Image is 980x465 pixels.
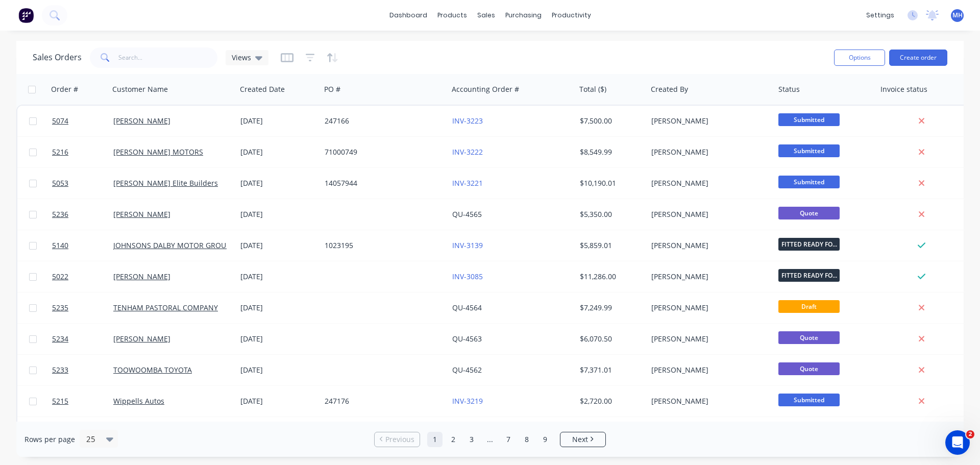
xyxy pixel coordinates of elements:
div: Status [778,84,800,94]
a: [PERSON_NAME] [113,209,170,219]
a: 5234 [52,324,113,354]
a: QU-4564 [452,303,482,312]
a: INV-3139 [452,240,483,250]
a: [PERSON_NAME] [113,116,170,126]
div: Customer Name [112,84,168,94]
a: 5233 [52,355,113,385]
a: TOOWOOMBA TOYOTA [113,365,192,375]
span: MH [952,11,963,20]
span: Views [232,52,251,63]
div: Accounting Order # [452,84,519,94]
span: 2 [966,430,974,438]
a: Page 3 [464,432,479,447]
div: $7,249.99 [580,303,640,313]
a: Jump forward [482,432,498,447]
div: 14057944 [325,178,438,188]
div: settings [861,8,899,23]
div: 71000749 [325,147,438,157]
span: Next [572,434,588,445]
div: products [432,8,472,23]
div: $11,286.00 [580,272,640,282]
a: 5228 [52,417,113,448]
a: Page 7 [501,432,516,447]
div: [DATE] [240,209,316,219]
a: INV-3222 [452,147,483,157]
div: [PERSON_NAME] [651,147,765,157]
div: Order # [51,84,78,94]
div: purchasing [500,8,547,23]
a: [PERSON_NAME] [113,272,170,281]
div: 247176 [325,396,438,406]
div: $2,720.00 [580,396,640,406]
button: Options [834,50,885,66]
div: [DATE] [240,396,316,406]
a: 5053 [52,168,113,199]
a: dashboard [384,8,432,23]
span: FITTED READY FO... [778,269,840,282]
div: 1023195 [325,240,438,251]
a: 5074 [52,106,113,136]
div: [DATE] [240,147,316,157]
div: 247166 [325,116,438,126]
a: [PERSON_NAME] Elite Builders [113,178,218,188]
span: 5234 [52,334,68,344]
span: Submitted [778,144,840,157]
div: [PERSON_NAME] [651,365,765,375]
div: [DATE] [240,334,316,344]
span: Submitted [778,394,840,406]
div: Created By [651,84,688,94]
span: 5074 [52,116,68,126]
div: Invoice status [880,84,927,94]
div: $5,859.01 [580,240,640,251]
span: 5140 [52,240,68,251]
span: Previous [385,434,414,445]
a: INV-3085 [452,272,483,281]
div: [PERSON_NAME] [651,303,765,313]
div: productivity [547,8,596,23]
div: [DATE] [240,240,316,251]
span: 5053 [52,178,68,188]
div: $8,549.99 [580,147,640,157]
a: Page 1 is your current page [427,432,443,447]
div: [DATE] [240,303,316,313]
span: Draft [778,300,840,313]
div: [DATE] [240,365,316,375]
div: [PERSON_NAME] [651,209,765,219]
a: Next page [560,434,605,445]
div: [PERSON_NAME] [651,272,765,282]
div: [DATE] [240,116,316,126]
button: Create order [889,50,947,66]
a: [PERSON_NAME] [113,334,170,344]
a: TENHAM PASTORAL COMPANY [113,303,218,312]
span: Quote [778,362,840,375]
div: [PERSON_NAME] [651,116,765,126]
div: [DATE] [240,272,316,282]
a: QU-4562 [452,365,482,375]
a: INV-3221 [452,178,483,188]
div: $7,371.01 [580,365,640,375]
a: [PERSON_NAME] MOTORS [113,147,203,157]
h1: Sales Orders [33,53,82,62]
div: $5,350.00 [580,209,640,219]
span: 5216 [52,147,68,157]
a: INV-3219 [452,396,483,406]
a: QU-4565 [452,209,482,219]
a: 5216 [52,137,113,167]
span: 5233 [52,365,68,375]
ul: Pagination [370,432,610,447]
span: Quote [778,207,840,219]
span: 5215 [52,396,68,406]
div: [PERSON_NAME] [651,334,765,344]
span: 5235 [52,303,68,313]
img: Factory [18,8,34,23]
a: INV-3223 [452,116,483,126]
div: [PERSON_NAME] [651,178,765,188]
input: Search... [118,47,218,68]
div: sales [472,8,500,23]
a: 5140 [52,230,113,261]
div: Created Date [240,84,285,94]
div: [DATE] [240,178,316,188]
div: $10,190.01 [580,178,640,188]
div: $6,070.50 [580,334,640,344]
span: Submitted [778,113,840,126]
